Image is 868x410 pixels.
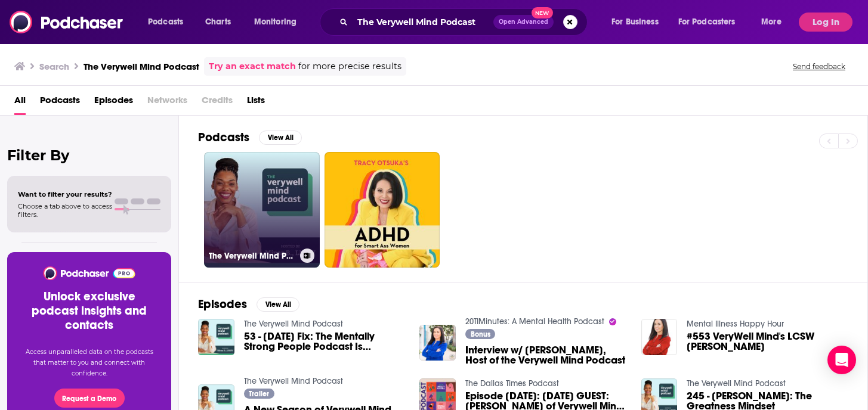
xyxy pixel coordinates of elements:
a: 20TIMinutes: A Mental Health Podcast [465,316,604,327]
button: open menu [246,13,312,32]
span: #553 VeryWell Mind's LCSW [PERSON_NAME] [687,331,848,352]
h2: Filter By [7,147,171,164]
p: Access unparalleled data on the podcasts that matter to you and connect with confidence. [21,347,157,379]
span: New [532,7,553,18]
button: Open AdvancedNew [493,15,554,29]
span: Bonus [471,331,490,338]
img: #553 VeryWell Mind's LCSW Amy Morin [641,319,678,355]
button: open menu [603,13,674,32]
a: Charts [197,13,238,32]
a: The Verywell Mind Podcast [244,376,343,386]
h2: Podcasts [198,130,249,145]
button: open menu [753,13,796,32]
span: Charts [205,14,231,30]
span: Open Advanced [499,19,548,25]
a: 53 - Friday Fix: The Mentally Strong People Podcast Is Becoming The Verywell Mind Podcast [244,331,406,352]
span: Interview w/ [PERSON_NAME], Host of the Verywell Mind Podcast [465,345,627,365]
div: Search podcasts, credits, & more... [331,8,599,36]
h3: The Verywell Mind Podcast [84,61,199,72]
div: Open Intercom Messenger [827,346,856,374]
a: Episodes [94,91,133,115]
a: Mental Illness Happy Hour [687,319,784,329]
img: Interview w/ Amy Morin, Host of the Verywell Mind Podcast [419,325,456,361]
button: open menu [140,13,199,32]
button: View All [257,297,299,312]
span: Networks [147,91,187,115]
span: Monitoring [254,14,296,30]
a: The Verywell Mind Podcast [244,319,343,329]
a: All [14,91,26,115]
span: More [761,14,781,30]
a: The Verywell Mind Podcast [687,378,786,389]
h3: Search [39,61,69,72]
input: Search podcasts, credits, & more... [353,13,493,32]
span: Choose a tab above to access filters. [18,202,112,219]
a: Try an exact match [209,60,296,73]
span: for more precise results [298,60,401,73]
span: Podcasts [148,14,183,30]
span: For Podcasters [678,14,736,30]
img: Podchaser - Follow, Share and Rate Podcasts [42,266,136,280]
button: open menu [671,13,753,32]
a: Interview w/ Amy Morin, Host of the Verywell Mind Podcast [465,345,627,365]
span: Trailer [249,390,269,397]
span: Want to filter your results? [18,190,112,198]
a: Lists [247,91,265,115]
button: View All [259,131,302,145]
a: PodcastsView All [198,130,302,145]
button: Send feedback [789,61,849,72]
button: Log In [799,13,852,32]
h3: The Verywell Mind Podcast [209,251,295,261]
span: 53 - [DATE] Fix: The Mentally Strong People Podcast Is Becoming The Verywell Mind Podcast [244,331,406,352]
span: For Business [611,14,659,30]
a: The Verywell Mind Podcast [204,152,320,268]
a: #553 VeryWell Mind's LCSW Amy Morin [687,331,848,352]
a: Podcasts [40,91,80,115]
button: Request a Demo [54,389,125,408]
a: EpisodesView All [198,297,299,312]
h3: Unlock exclusive podcast insights and contacts [21,290,157,333]
img: Podchaser - Follow, Share and Rate Podcasts [10,11,124,33]
img: 53 - Friday Fix: The Mentally Strong People Podcast Is Becoming The Verywell Mind Podcast [198,319,234,355]
h2: Episodes [198,297,247,312]
a: The Dallas Times Podcast [465,378,559,389]
span: Credits [202,91,233,115]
